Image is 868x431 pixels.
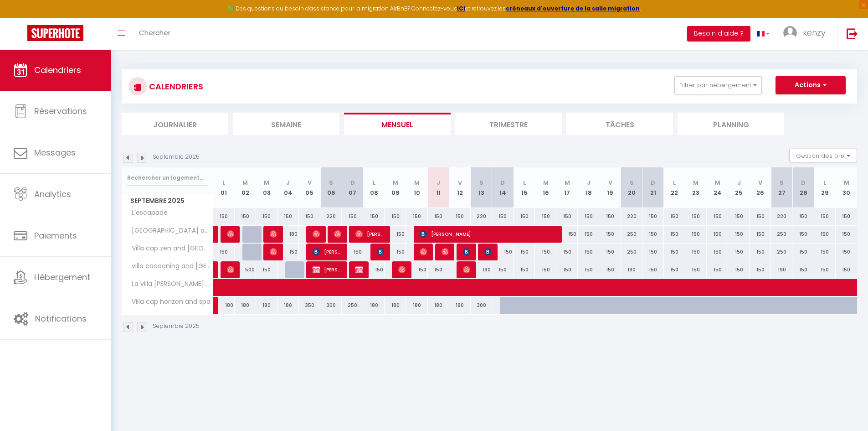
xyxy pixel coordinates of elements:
[34,105,87,117] span: Réservations
[398,261,406,278] span: [PERSON_NAME]
[406,208,427,225] div: 150
[123,226,215,236] span: [GEOGRAPHIC_DATA] and [GEOGRAPHIC_DATA]
[442,243,449,260] span: [PERSON_NAME]
[621,226,642,243] div: 250
[771,261,792,278] div: 190
[685,226,707,243] div: 150
[578,208,599,225] div: 150
[780,178,784,187] abbr: S
[463,261,470,278] span: [PERSON_NAME]
[342,167,363,208] th: 07
[728,261,750,278] div: 150
[492,167,514,208] th: 14
[34,230,77,241] span: Paiements
[437,178,440,187] abbr: J
[608,178,612,187] abbr: V
[651,178,655,187] abbr: D
[132,18,177,50] a: Chercher
[687,26,750,42] button: Besoin d'aide ?
[792,244,814,260] div: 150
[299,208,320,225] div: 150
[750,226,771,243] div: 150
[153,153,200,161] p: Septembre 2025
[844,178,849,187] abbr: M
[277,208,299,225] div: 150
[642,208,664,225] div: 150
[514,261,535,278] div: 150
[823,178,826,187] abbr: L
[471,167,492,208] th: 13
[771,226,792,243] div: 250
[299,297,320,314] div: 350
[377,243,384,260] span: [PERSON_NAME]
[792,226,814,243] div: 150
[492,208,514,225] div: 150
[664,226,685,243] div: 150
[270,225,277,243] span: [PERSON_NAME]
[334,225,341,243] span: [PERSON_NAME]
[428,167,449,208] th: 11
[455,113,562,135] li: Trimestre
[355,261,363,278] span: [PERSON_NAME]
[242,178,248,187] abbr: M
[34,271,90,283] span: Hébergement
[342,208,363,225] div: 150
[428,297,449,314] div: 180
[758,178,762,187] abbr: V
[299,167,320,208] th: 05
[35,313,87,324] span: Notifications
[814,167,836,208] th: 29
[535,208,556,225] div: 150
[406,167,427,208] th: 10
[621,167,642,208] th: 20
[320,167,342,208] th: 06
[556,226,578,243] div: 150
[123,261,215,271] span: villa cocooning and [GEOGRAPHIC_DATA]
[535,244,556,260] div: 150
[685,244,707,260] div: 150
[836,226,857,243] div: 150
[642,261,664,278] div: 150
[566,113,673,135] li: Tâches
[750,244,771,260] div: 150
[471,208,492,225] div: 220
[674,76,762,94] button: Filtrer par hébergement
[737,178,741,187] abbr: J
[750,208,771,225] div: 150
[393,178,398,187] abbr: M
[664,244,685,260] div: 150
[685,167,707,208] th: 23
[363,261,385,278] div: 150
[385,226,406,243] div: 150
[707,226,728,243] div: 150
[27,25,83,41] img: Super Booking
[599,208,621,225] div: 150
[406,297,427,314] div: 180
[122,113,228,135] li: Journalier
[685,261,707,278] div: 150
[147,76,203,97] h3: CALENDRIERS
[385,167,406,208] th: 09
[801,178,806,187] abbr: D
[320,297,342,314] div: 300
[728,226,750,243] div: 150
[363,208,385,225] div: 150
[123,208,170,218] span: L’escapade
[836,167,857,208] th: 30
[500,178,505,187] abbr: D
[139,28,170,37] span: Chercher
[621,261,642,278] div: 190
[7,4,35,31] button: Ouvrir le widget de chat LiveChat
[428,261,449,278] div: 150
[789,149,857,162] button: Gestion des prix
[256,208,277,225] div: 150
[792,167,814,208] th: 28
[363,167,385,208] th: 08
[122,194,213,208] span: Septembre 2025
[471,297,492,314] div: 300
[621,208,642,225] div: 220
[235,167,256,208] th: 02
[492,244,514,260] div: 150
[286,178,290,187] abbr: J
[685,208,707,225] div: 150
